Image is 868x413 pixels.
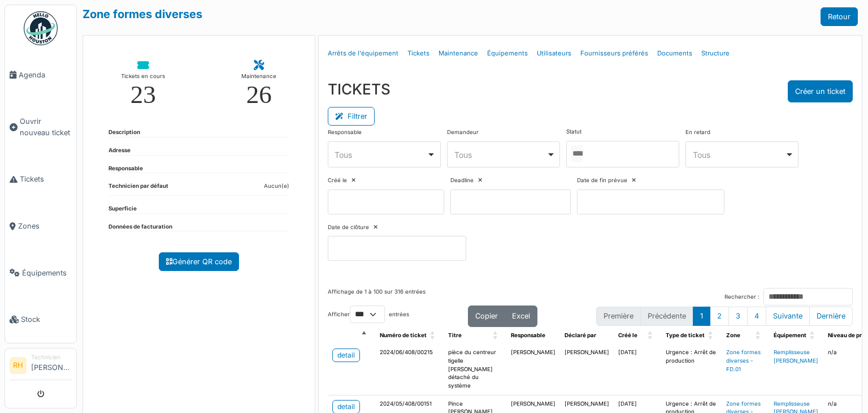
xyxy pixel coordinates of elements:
[810,327,817,345] span: Équipement: Activate to sort
[756,327,762,345] span: Zone: Activate to sort
[512,312,530,320] span: Excel
[323,40,403,67] a: Arrêts de l'équipement
[693,149,785,161] div: Tous
[403,40,434,67] a: Tickets
[121,71,165,82] div: Tickets en cours
[328,128,362,137] label: Responsable
[246,82,272,107] div: 26
[5,156,76,203] a: Tickets
[661,344,722,395] td: Urgence : Arrêt de production
[24,11,58,45] img: Badge_color-CXgf-gQk.svg
[337,350,355,360] div: detail
[774,332,806,338] span: Équipement
[108,182,168,195] dt: Technicien par défaut
[505,306,537,326] button: Excel
[450,177,474,185] label: Deadline
[5,249,76,296] a: Équipements
[430,327,437,345] span: Numéro de ticket: Activate to sort
[5,98,76,156] a: Ouvrir nouveau ticket
[434,40,483,67] a: Maintenance
[10,353,72,380] a: RH Technicien[PERSON_NAME]
[560,344,614,395] td: [PERSON_NAME]
[693,307,710,325] button: 1
[332,349,360,362] a: detail
[21,314,72,325] span: Stock
[448,332,462,338] span: Titre
[788,80,853,102] button: Créer un ticket
[511,332,545,338] span: Responsable
[335,149,427,161] div: Tous
[809,307,853,325] button: Last
[726,349,761,372] a: Zone formes diverses - FD.01
[577,177,627,185] label: Date de fin prévue
[131,82,156,107] div: 23
[31,353,72,377] li: [PERSON_NAME]
[108,205,137,213] dt: Superficie
[241,71,276,82] div: Maintenance
[10,357,27,374] li: RH
[328,80,390,98] h3: TICKETS
[232,51,286,117] a: Maintenance 26
[571,145,583,162] input: Tous
[493,327,500,345] span: Titre: Activate to sort
[710,307,729,325] button: 2
[685,128,710,137] label: En retard
[337,402,355,412] div: detail
[666,332,705,338] span: Type de ticket
[83,7,202,21] a: Zone formes diverses
[328,306,409,323] label: Afficher entrées
[766,307,810,325] button: Next
[31,353,72,362] div: Technicien
[108,128,140,137] dt: Description
[697,40,734,67] a: Structure
[475,312,498,320] span: Copier
[112,51,174,117] a: Tickets en cours 23
[724,293,759,302] label: Rechercher :
[618,332,637,338] span: Créé le
[444,344,506,395] td: pièce du centreur tigelle [PERSON_NAME] détaché du système
[532,40,576,67] a: Utilisateurs
[483,40,532,67] a: Équipements
[447,128,479,137] label: Demandeur
[159,252,239,271] a: Générer QR code
[22,268,72,278] span: Équipements
[821,7,858,26] a: Retour
[726,332,740,338] span: Zone
[468,306,505,326] button: Copier
[454,149,546,161] div: Tous
[328,288,426,306] div: Affichage de 1 à 100 sur 316 entrées
[648,327,654,345] span: Créé le: Activate to sort
[264,182,289,191] dd: Aucun(e)
[596,307,853,325] nav: pagination
[375,344,444,395] td: 2024/06/408/00215
[108,147,131,155] dt: Adresse
[708,327,715,345] span: Type de ticket: Activate to sort
[614,344,661,395] td: [DATE]
[328,223,369,232] label: Date de clôture
[350,306,385,323] select: Afficherentrées
[328,107,375,126] button: Filtrer
[380,332,427,338] span: Numéro de ticket
[108,165,143,173] dt: Responsable
[576,40,653,67] a: Fournisseurs préférés
[18,221,72,231] span: Zones
[506,344,560,395] td: [PERSON_NAME]
[20,116,72,137] span: Ouvrir nouveau ticket
[5,51,76,98] a: Agenda
[565,332,596,338] span: Déclaré par
[774,349,818,364] a: Remplisseuse [PERSON_NAME]
[108,223,172,231] dt: Données de facturation
[5,296,76,343] a: Stock
[20,174,72,184] span: Tickets
[728,307,748,325] button: 3
[328,177,347,185] label: Créé le
[747,307,766,325] button: 4
[653,40,697,67] a: Documents
[19,70,72,80] span: Agenda
[5,203,76,249] a: Zones
[566,128,581,136] label: Statut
